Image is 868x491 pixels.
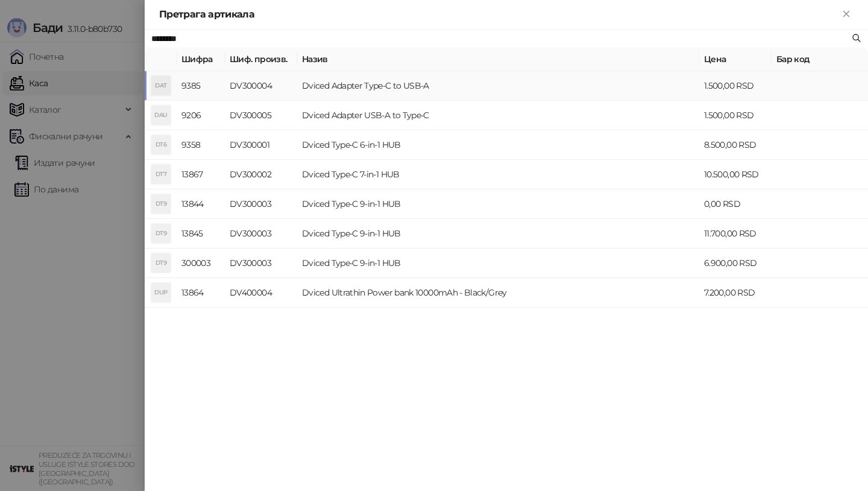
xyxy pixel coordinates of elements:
th: Бар код [772,48,868,71]
td: DV300004 [225,71,297,101]
th: Шифра [177,48,225,71]
td: Dviced Type-C 9-in-1 HUB [297,219,699,249]
td: 9358 [177,130,225,160]
div: Претрага артикала [159,7,839,22]
td: 10.500,00 RSD [699,160,772,189]
div: DT9 [151,253,171,273]
div: DUP [151,283,171,302]
div: DT6 [151,135,171,154]
th: Назив [297,48,699,71]
td: Dviced Ultrathin Power bank 10000mAh - Black/Grey [297,278,699,308]
td: DV300003 [225,189,297,219]
td: 11.700,00 RSD [699,219,772,249]
td: 9385 [177,71,225,101]
td: Dviced Adapter USB-A to Type-C [297,101,699,130]
td: 1.500,00 RSD [699,101,772,130]
td: Dviced Type-C 9-in-1 HUB [297,249,699,278]
div: DAT [151,76,171,95]
td: 13845 [177,219,225,249]
td: DV400004 [225,278,297,308]
div: DT7 [151,165,171,184]
td: Dviced Type-C 6-in-1 HUB [297,130,699,160]
td: 300003 [177,249,225,278]
td: DV300001 [225,130,297,160]
div: DT9 [151,194,171,214]
td: 13864 [177,278,225,308]
div: DT9 [151,224,171,243]
td: Dviced Adapter Type-C to USB-A [297,71,699,101]
td: DV300002 [225,160,297,189]
td: 9206 [177,101,225,130]
button: Close [839,7,854,22]
td: DV300005 [225,101,297,130]
td: DV300003 [225,219,297,249]
td: 13867 [177,160,225,189]
td: 0,00 RSD [699,189,772,219]
td: 13844 [177,189,225,219]
th: Цена [699,48,772,71]
th: Шиф. произв. [225,48,297,71]
td: 6.900,00 RSD [699,249,772,278]
td: 7.200,00 RSD [699,278,772,308]
div: DAU [151,106,171,125]
td: 8.500,00 RSD [699,130,772,160]
td: DV300003 [225,249,297,278]
td: 1.500,00 RSD [699,71,772,101]
td: Dviced Type-C 9-in-1 HUB [297,189,699,219]
td: Dviced Type-C 7-in-1 HUB [297,160,699,189]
